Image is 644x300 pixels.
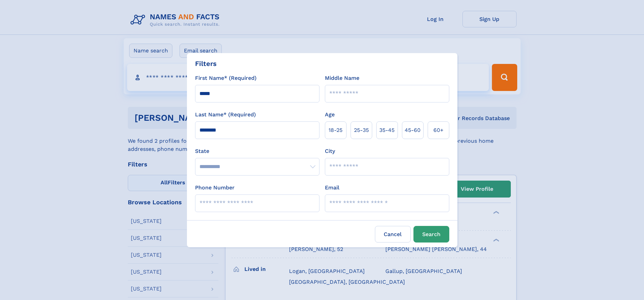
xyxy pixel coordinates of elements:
span: 60+ [433,126,444,134]
label: Age [325,111,335,119]
div: Filters [195,59,217,69]
span: 45‑60 [405,126,421,134]
label: Cancel [375,226,411,243]
label: Phone Number [195,184,235,192]
button: Search [413,226,449,243]
label: City [325,147,335,155]
span: 25‑35 [354,126,369,134]
label: State [195,147,319,155]
label: Last Name* (Required) [195,111,256,119]
span: 18‑25 [329,126,342,134]
label: Email [325,184,339,192]
label: Middle Name [325,74,359,82]
span: 35‑45 [379,126,395,134]
label: First Name* (Required) [195,74,257,82]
